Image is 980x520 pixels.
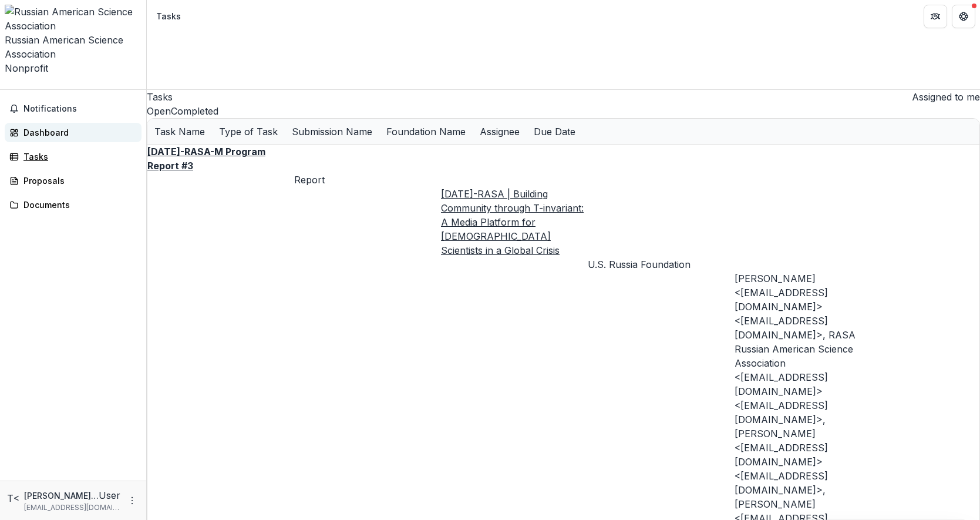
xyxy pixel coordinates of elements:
button: Open [147,104,171,118]
img: Russian American Science Association [5,5,142,33]
button: More [125,494,139,508]
div: Documents [23,199,132,211]
div: Submission Name [285,119,379,144]
span: Nonprofit [5,62,48,74]
div: Foundation Name [379,125,473,139]
button: Assigned to me [907,90,980,104]
div: Assignee [473,119,527,144]
a: Tasks [5,147,142,166]
p: User [99,488,120,502]
div: Foundation Name [379,119,473,144]
div: Assignee [473,125,527,139]
div: Proposals [23,175,132,187]
div: Report [294,173,441,187]
a: Dashboard [5,123,142,142]
div: Due Date [527,119,582,144]
a: Proposals [5,171,142,190]
button: Completed [171,104,218,118]
nav: breadcrumb [151,8,186,25]
div: Due Date [527,125,582,139]
div: Type of Task [212,119,285,144]
button: Partners [924,5,947,28]
h2: Tasks [147,90,173,104]
div: Dashboard [23,126,132,139]
button: Get Help [952,5,975,28]
span: Notifications [23,104,137,114]
a: [DATE]-RASA | Building Community through T-invariant: A Media Platform for [DEMOGRAPHIC_DATA] Sci... [441,188,584,256]
div: Tatiana Grigorieva <tsg1204@gmail.com> <tsg1204@gmail.com> [7,491,19,505]
p: [EMAIL_ADDRESS][DOMAIN_NAME] [24,502,120,513]
div: U.S. Russia Foundation [588,257,735,271]
div: Tasks [23,150,132,163]
button: Notifications [5,99,142,118]
div: Task Name [147,125,212,139]
a: [DATE]-RASA-M Program Report #3 [147,146,265,172]
div: Type of Task [212,125,285,139]
div: Submission Name [285,125,379,139]
div: Task Name [147,119,212,144]
div: Russian American Science Association [5,33,142,61]
div: Tasks [156,10,181,22]
a: Documents [5,195,142,214]
p: [PERSON_NAME] <[EMAIL_ADDRESS][DOMAIN_NAME]> <[EMAIL_ADDRESS][DOMAIN_NAME]> [24,489,99,502]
